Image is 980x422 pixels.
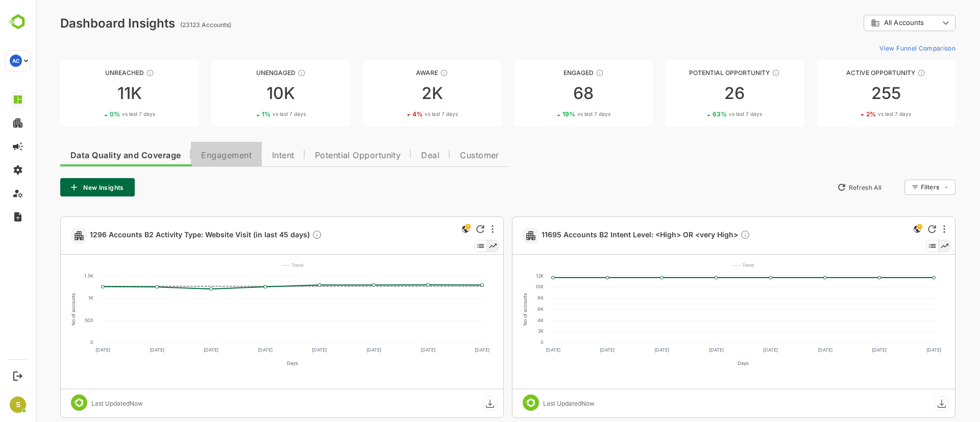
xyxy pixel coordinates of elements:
text: [DATE] [60,347,75,353]
div: Last Updated Now [507,400,559,407]
text: [DATE] [385,347,400,353]
text: ---- Trend [246,262,268,268]
div: This is a global insight. Segment selection is not applicable for this view [875,223,888,237]
div: All Accounts [828,13,920,33]
div: These accounts have just entered the buying cycle and need further nurturing [404,69,412,77]
div: Description not present [276,230,286,241]
button: View Funnel Comparison [840,40,920,56]
a: UnreachedThese accounts have not been engaged with for a defined time period11K0%vs last 7 days [24,60,163,127]
text: 12K [500,273,508,279]
text: [DATE] [564,347,579,353]
text: [DATE] [222,347,237,353]
div: 26 [629,85,768,102]
span: All Accounts [848,19,888,27]
text: 2K [502,328,508,334]
text: [DATE] [782,347,797,353]
ag: (23123 Accounts) [144,21,199,29]
text: 1K [53,295,58,301]
div: Last Updated Now [56,400,107,407]
div: 11K [24,85,163,102]
div: 2 % [830,110,875,118]
a: Active OpportunityThese accounts have open opportunities which might be at any of the Sales Stage... [781,60,920,127]
span: Potential Opportunity [279,152,365,160]
span: vs last 7 days [237,110,270,118]
text: [DATE] [673,347,688,353]
span: 11695 Accounts B2 Intent Level: <High> OR <very High> [506,230,715,241]
text: [DATE] [114,347,129,353]
text: Days [251,360,262,366]
span: vs last 7 days [842,110,875,118]
text: No of accounts [35,293,40,326]
img: BambooboxLogoMark.f1c84d78b4c51b1a7b5f700c9845e183.svg [5,12,31,32]
text: 500 [49,317,58,323]
div: Filters [884,178,920,196]
div: Unreached [24,69,163,77]
div: These accounts are warm, further nurturing would qualify them to MQAs [560,69,568,77]
div: 63 % [677,110,726,118]
div: These accounts are MQAs and can be passed on to Inside Sales [736,69,744,77]
div: All Accounts [835,18,903,28]
text: [DATE] [439,347,454,353]
a: Potential OpportunityThese accounts are MQAs and can be passed on to Inside Sales2663%vs last 7 days [629,60,768,127]
div: 1 % [226,110,270,118]
div: AC [10,55,22,67]
div: Filters [885,183,903,191]
div: Active Opportunity [781,69,920,77]
span: 1296 Accounts B2 Activity Type: Website Visit (in last 45 days) [54,230,286,241]
text: 1.5K [48,273,58,279]
button: Logout [11,369,24,383]
span: vs last 7 days [542,110,575,118]
span: Deal [385,152,404,160]
span: Customer [424,152,463,160]
div: These accounts have not been engaged with for a defined time period [110,69,118,77]
text: [DATE] [836,347,851,353]
span: Engagement [165,152,216,160]
div: These accounts have open opportunities which might be at any of the Sales Stages [881,69,890,77]
div: Refresh [440,225,449,233]
text: 0 [55,339,58,345]
text: 4K [502,317,508,323]
button: New Insights [24,178,99,196]
text: 0 [505,339,508,345]
div: This is a global insight. Segment selection is not applicable for this view [424,223,436,237]
span: Data Quality and Coverage [35,152,145,160]
a: 11695 Accounts B2 Intent Level: <High> OR <very High>Description not present [506,230,719,241]
div: 10K [176,85,314,102]
text: No of accounts [486,293,492,326]
div: 2K [327,85,466,102]
a: EngagedThese accounts are warm, further nurturing would qualify them to MQAs6819%vs last 7 days [478,60,617,127]
text: Days [702,360,713,366]
div: Description not present [704,230,715,241]
div: 19 % [527,110,575,118]
div: Refresh [892,225,900,233]
div: 0 % [74,110,119,118]
div: More [908,225,910,233]
a: AwareThese accounts have just entered the buying cycle and need further nurturing2K4%vs last 7 days [327,60,466,127]
text: [DATE] [168,347,183,353]
div: Engaged [478,69,617,77]
text: 8K [502,295,508,301]
span: vs last 7 days [389,110,422,118]
div: 255 [781,85,920,102]
button: Refresh All [797,179,850,195]
span: vs last 7 days [693,110,726,118]
text: 10K [500,284,508,289]
div: S [10,396,26,413]
div: More [456,225,458,233]
div: Dashboard Insights [24,16,139,31]
div: Potential Opportunity [629,69,768,77]
div: 68 [478,85,617,102]
text: [DATE] [510,347,525,353]
div: 4 % [377,110,422,118]
text: ---- Trend [697,262,719,268]
a: UnengagedThese accounts have not shown enough engagement and need nurturing10K1%vs last 7 days [176,60,314,127]
text: 6K [502,306,508,312]
div: These accounts have not shown enough engagement and need nurturing [262,69,270,77]
div: Aware [327,69,466,77]
text: [DATE] [331,347,346,353]
span: Intent [236,152,259,160]
text: [DATE] [619,347,633,353]
text: [DATE] [276,347,291,353]
text: [DATE] [727,347,742,353]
